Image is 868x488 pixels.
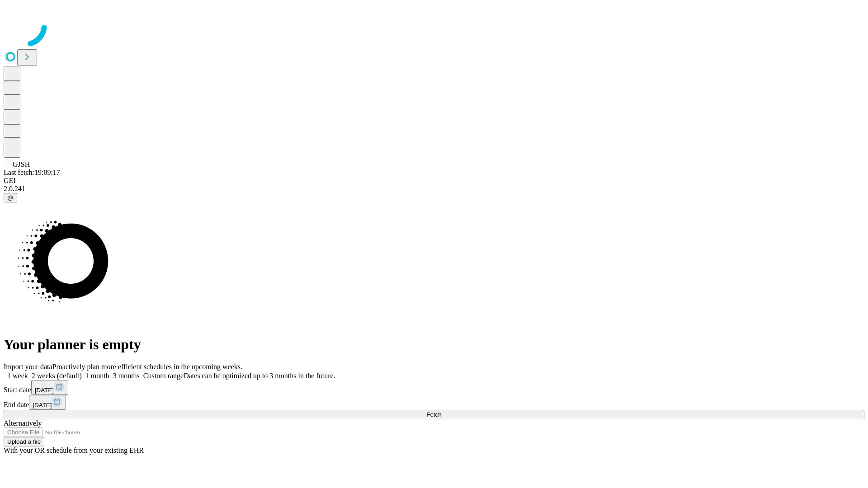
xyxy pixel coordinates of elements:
[4,336,864,353] h1: Your planner is empty
[33,402,52,408] span: [DATE]
[184,372,335,380] span: Dates can be optimized up to 3 months in the future.
[13,160,30,168] span: GJSH
[31,380,68,395] button: [DATE]
[4,185,864,193] div: 2.0.241
[4,363,52,371] span: Import your data
[4,169,60,176] span: Last fetch: 19:09:17
[7,372,28,380] span: 1 week
[4,437,44,446] button: Upload a file
[35,387,54,394] span: [DATE]
[4,395,864,410] div: End date
[52,363,242,371] span: Proactively plan more efficient schedules in the upcoming weeks.
[4,446,144,454] span: With your OR schedule from your existing EHR
[7,194,14,201] span: @
[4,410,864,419] button: Fetch
[4,419,42,427] span: Alternatively
[143,372,184,380] span: Custom range
[29,395,66,410] button: [DATE]
[32,372,82,380] span: 2 weeks (default)
[113,372,140,380] span: 3 months
[4,193,17,202] button: @
[85,372,109,380] span: 1 month
[4,177,864,185] div: GEI
[4,380,864,395] div: Start date
[426,411,441,418] span: Fetch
